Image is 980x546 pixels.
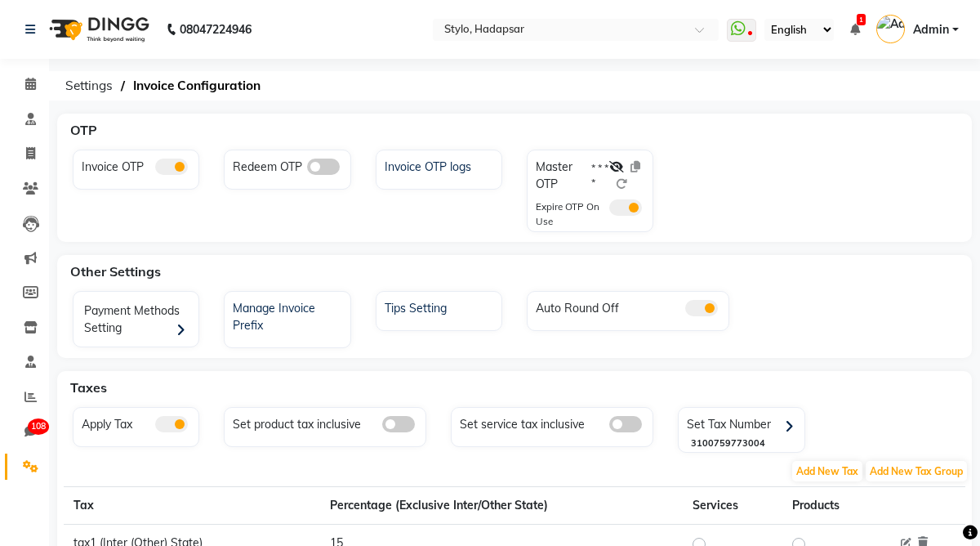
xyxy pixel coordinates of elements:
[381,154,501,176] div: Invoice OTP logs
[376,154,501,176] a: Invoice OTP logs
[64,486,320,524] th: Tax
[683,412,804,436] div: Set Tax Number
[320,486,683,524] th: Percentage (Exclusive Inter/Other State)
[876,15,905,43] img: Admin
[229,154,350,176] div: Redeem OTP
[864,463,969,478] a: Add New Tax Group
[78,412,198,433] div: Apply Tax
[78,154,198,176] div: Invoice OTP
[791,463,864,478] a: Add New Tax
[229,412,425,433] div: Set product tax inclusive
[913,21,949,38] span: Admin
[866,461,967,481] span: Add New Tax Group
[532,296,728,317] div: Auto Round Off
[536,159,585,193] label: Master OTP
[42,7,154,52] img: logo
[5,418,44,445] a: 108
[28,418,49,435] span: 108
[691,436,804,450] div: 3100759773004
[850,22,860,37] a: 1
[57,71,121,101] span: Settings
[792,461,862,481] span: Add New Tax
[683,486,782,524] th: Services
[782,486,884,524] th: Products
[456,412,653,433] div: Set service tax inclusive
[225,296,350,334] a: Manage Invoice Prefix
[180,7,252,52] b: 08047224946
[857,14,866,25] span: 1
[376,296,501,317] a: Tips Setting
[536,199,609,228] div: Expire OTP On Use
[125,71,269,101] span: Invoice Configuration
[381,296,501,317] div: Tips Setting
[229,296,350,334] div: Manage Invoice Prefix
[78,296,198,347] div: Payment Methods Setting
